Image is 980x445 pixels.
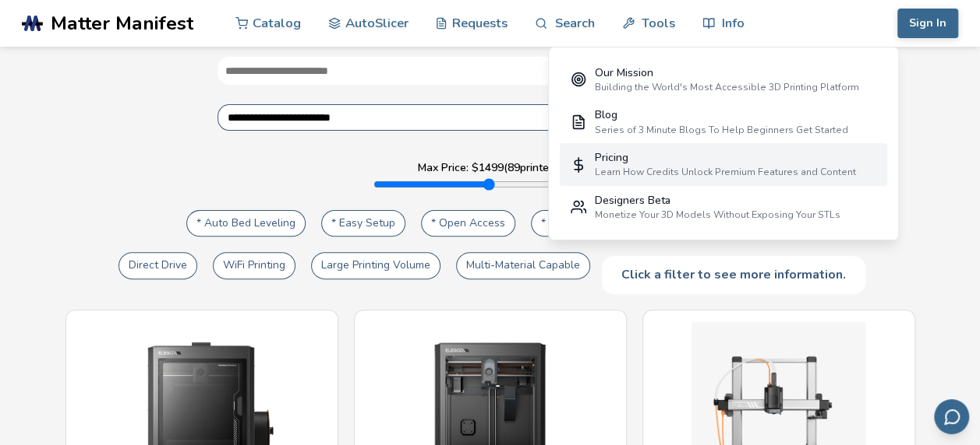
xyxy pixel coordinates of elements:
a: PricingLearn How Credits Unlock Premium Features and Content [560,143,887,186]
button: * Open Access [421,210,515,237]
div: Pricing [594,152,855,164]
button: Multi-Material Capable [456,252,590,279]
button: Large Printing Volume [311,252,440,279]
a: Designers BetaMonetize Your 3D Models Without Exposing Your STLs [560,186,887,229]
div: Building the World's Most Accessible 3D Printing Platform [594,82,858,93]
button: Send feedback via email [934,399,969,434]
div: Learn How Credits Unlock Premium Features and Content [594,166,855,177]
a: Our MissionBuilding the World's Most Accessible 3D Printing Platform [560,58,887,101]
div: Designers Beta [594,194,840,207]
button: * Easy Setup [321,210,405,237]
a: BlogSeries of 3 Minute Blogs To Help Beginners Get Started [560,101,887,144]
button: Direct Drive [119,252,197,279]
div: Monetize Your 3D Models Without Exposing Your STLs [594,209,840,220]
button: * 1-Click Print Files [531,210,645,237]
button: * Auto Bed Leveling [186,210,306,237]
span: Matter Manifest [51,12,193,34]
div: Click a filter to see more information. [602,256,865,293]
div: Series of 3 Minute Blogs To Help Beginners Get Started [594,124,847,135]
button: Sign In [897,9,958,38]
div: Our Mission [594,67,858,79]
button: WiFi Printing [213,252,295,279]
label: Max Price: $ 1499 ( 89 printers) [418,162,562,174]
div: Blog [594,109,847,121]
